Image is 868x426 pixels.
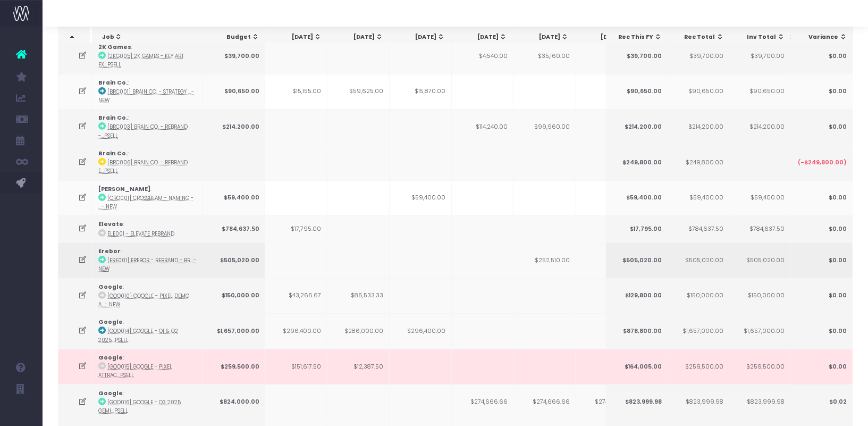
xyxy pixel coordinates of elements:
abbr: [2KG005] 2K Games - Key Art Explore - Brand - Upsell [98,53,184,68]
th: Aug 25: activate to sort column ascending [513,27,575,47]
th: Sep 25: activate to sort column ascending [575,27,636,47]
td: $286,000.00 [327,313,390,349]
th: Rec This FY: activate to sort column ascending [606,27,668,47]
td: $59,400.00 [667,180,729,216]
td: $878,800.00 [605,313,668,349]
td: $505,020.00 [605,243,668,278]
td: $1,657,000.00 [203,313,265,349]
td: $90,650.00 [728,74,790,110]
td: $784,637.50 [728,215,790,242]
td: : [93,180,203,216]
td: $15,870.00 [390,74,452,110]
abbr: [BRC003] Brain Co. - Rebrand - Brand - Upsell [98,123,188,139]
td: $249,800.00 [605,145,668,180]
td: : [93,74,203,110]
td: : [93,109,203,145]
td: $505,020.00 [667,243,729,278]
td: $214,200.00 [605,109,668,145]
td: $252,510.00 [514,243,576,278]
div: Inv Total [738,33,785,41]
td: : [93,385,203,420]
td: : [93,215,203,242]
abbr: [GOO015] Google - Pixel Attract Loops (H2-25) - Brand - Upsell [98,363,172,379]
td: $823,999.98 [728,385,790,420]
td: $823,999.98 [605,385,668,420]
strong: Brain Co. [98,79,128,87]
div: [DATE] [275,33,321,41]
abbr: [GOO010] Google - Pixel Demo Attract Loop System (Maneto) - New [98,293,189,308]
th: Job: activate to sort column ascending [92,27,205,47]
td: $150,000.00 [728,278,790,314]
td: $296,400.00 [390,313,452,349]
td: $59,400.00 [390,180,452,216]
strong: Google [98,389,123,397]
strong: Google [98,354,123,362]
strong: Google [98,318,123,326]
td: $99,960.00 [514,109,576,145]
td: $12,387.50 [327,349,390,385]
td: $17,795.00 [605,215,668,242]
td: : [93,278,203,314]
td: $114,240.00 [452,109,514,145]
th: May 25: activate to sort column ascending [327,27,389,47]
img: images/default_profile_image.png [13,405,29,421]
td: $39,700.00 [667,38,729,74]
td: $17,795.00 [265,215,327,242]
td: : [93,145,203,180]
td: $0.00 [790,180,853,216]
div: [DATE] [460,33,507,41]
th: Apr 25: activate to sort column ascending [265,27,327,47]
td: $15,155.00 [265,74,327,110]
strong: Brain Co. [98,114,128,122]
div: [DATE] [584,33,630,41]
td: $59,625.00 [327,74,390,110]
td: $1,657,000.00 [728,313,790,349]
td: $259,500.00 [203,349,265,385]
span: (-$249,800.00) [798,158,847,167]
td: $59,400.00 [605,180,668,216]
td: $0.00 [790,74,853,110]
abbr: [GOO016] Google - Q3 2025 Gemini Design - Brand - Upsell [98,399,181,414]
td: $505,020.00 [728,243,790,278]
strong: Google [98,283,123,291]
th: Budget: activate to sort column ascending [204,27,265,47]
th: Inv Total: activate to sort column ascending [729,27,790,47]
div: Variance [800,33,847,41]
td: $296,400.00 [265,313,327,349]
div: Job [102,33,199,41]
th: Jun 25: activate to sort column ascending [389,27,451,47]
td: $505,020.00 [203,243,265,278]
td: $0.00 [790,109,853,145]
td: $90,650.00 [667,74,729,110]
td: $90,650.00 [605,74,668,110]
td: : [93,349,203,385]
div: Rec This FY [616,33,662,41]
td: $150,000.00 [667,278,729,314]
td: $86,533.33 [327,278,390,314]
td: $214,200.00 [667,109,729,145]
td: $0.00 [790,38,853,74]
td: $214,200.00 [728,109,790,145]
td: $249,800.00 [667,145,729,180]
strong: Brain Co. [98,149,128,157]
abbr: [CRO001] Crossbeam - Naming - Brand - New [98,195,193,210]
td: $4,540.00 [452,38,514,74]
div: [DATE] [523,33,569,41]
td: $0.00 [790,313,853,349]
td: $0.00 [790,349,853,385]
td: $59,400.00 [203,180,265,216]
div: Rec Total [677,33,723,41]
td: $150,000.00 [203,278,265,314]
td: : [93,243,203,278]
td: $0.00 [790,278,853,314]
td: $35,160.00 [514,38,576,74]
td: $39,700.00 [728,38,790,74]
th: Variance: activate to sort column ascending [791,27,853,47]
td: $274,666.66 [452,385,514,420]
td: $0.02 [790,385,853,420]
td: $59,400.00 [728,180,790,216]
td: $784,637.50 [667,215,729,242]
td: : [93,38,203,74]
td: $214,200.00 [203,109,265,145]
abbr: [ERE001] Erebor - Rebrand - Brand - New [98,257,196,272]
